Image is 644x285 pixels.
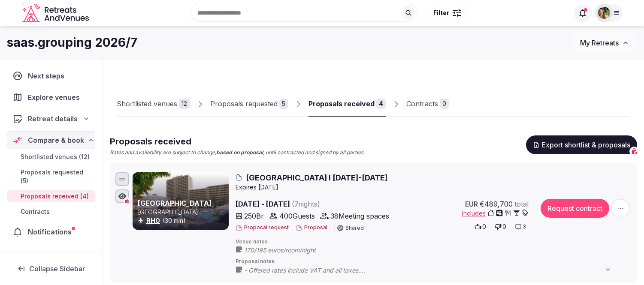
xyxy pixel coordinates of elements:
span: 38 Meeting spaces [330,211,389,221]
span: My Retreats [580,39,619,47]
span: Shared [345,225,364,231]
span: Shortlisted venues (12) [21,153,90,161]
span: ( 7 night s ) [292,200,320,208]
span: - Offered rates include VAT and all taxes. - Meeting and breakout rooms: During set up and disman... [244,266,620,275]
div: Shortlisted venues [117,99,177,109]
span: 400 Guests [279,211,315,221]
a: Contracts0 [406,92,449,117]
a: Shortlisted venues (12) [7,151,95,163]
span: 3 [523,223,526,231]
div: 12 [179,99,190,109]
span: Proposal notes [236,258,632,265]
span: 0 [482,222,486,231]
button: 0 [492,221,509,233]
button: RHO [146,216,160,225]
span: 0 [502,222,506,231]
span: [DATE] - [DATE] [236,199,389,209]
div: Proposals requested [210,99,278,109]
span: Explore venues [28,92,83,102]
span: Contracts [21,207,50,216]
strong: based on proposal [216,149,263,156]
span: [GEOGRAPHIC_DATA] I [DATE]-[DATE] [246,172,387,183]
div: Proposals received [308,99,375,109]
img: Shay Tippie [598,7,610,19]
span: Retreat details [28,114,78,124]
span: €489,700 [480,199,513,209]
a: Explore venues [7,88,95,106]
a: Shortlisted venues12 [117,92,190,117]
h1: saas.grouping 2026/7 [7,34,137,51]
span: Notifications [28,227,75,237]
a: Proposals requested5 [210,92,288,117]
span: Compare & book [28,135,84,145]
span: total [514,199,529,209]
button: Request contract [541,199,609,218]
a: Proposals requested (5) [7,166,95,187]
a: Visit the homepage [22,3,91,23]
a: Contracts [7,206,95,218]
button: Proposal [296,224,327,231]
button: Filter [428,5,467,21]
div: Contracts [406,99,438,109]
p: [GEOGRAPHIC_DATA] [138,208,227,216]
div: 4 [376,99,386,109]
a: Proposals received (4) [7,190,95,202]
span: 170/195 euros/room/night [244,246,333,255]
span: Collapse Sidebar [29,264,85,273]
span: Proposals received (4) [21,192,89,201]
div: Expire s [DATE] [236,183,632,192]
span: Next steps [28,71,68,81]
svg: Retreats and Venues company logo [22,3,91,23]
div: (30 min) [138,216,227,225]
button: My Retreats [572,32,637,54]
button: 0 [472,221,489,233]
h2: Proposals received [110,135,363,147]
button: Export shortlist & proposals [526,135,637,154]
a: RHO [146,217,160,224]
p: Rates and availability are subject to change, , until contracted and signed by all parties [110,149,363,156]
span: Proposals requested (5) [21,168,92,185]
button: Includes [462,209,529,218]
div: 5 [279,99,288,109]
a: Proposals received4 [308,92,386,117]
span: EUR [465,199,478,209]
a: Next steps [7,67,95,85]
a: Notifications [7,223,95,241]
span: Filter [433,9,449,17]
a: [GEOGRAPHIC_DATA] [138,199,212,207]
button: Collapse Sidebar [7,259,95,278]
span: 250 Br [244,211,264,221]
div: 0 [440,99,449,109]
span: Venue notes [236,238,632,246]
button: Proposal request [236,224,289,231]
